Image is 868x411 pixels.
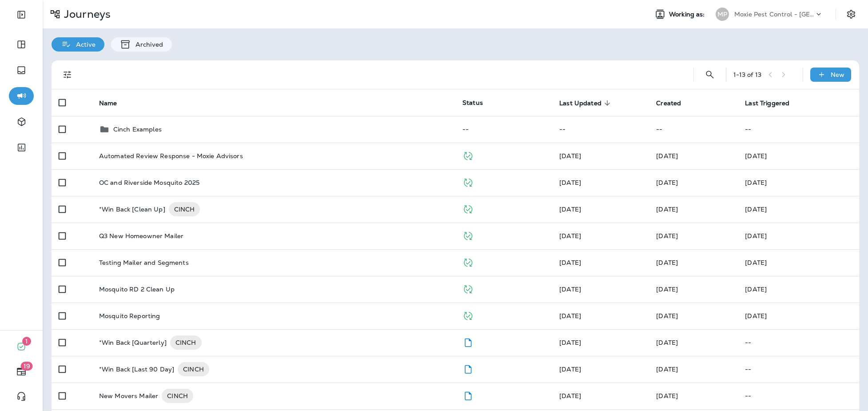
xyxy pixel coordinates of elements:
[99,286,175,293] p: Mosquito RD 2 Clean Up
[738,223,859,249] td: [DATE]
[552,116,649,143] td: --
[462,204,474,212] span: Published
[656,152,678,160] span: Priscilla Valverde
[733,71,761,78] div: 1 - 13 of 13
[656,232,678,240] span: Jason Munk
[59,66,76,84] button: Filters
[462,338,474,346] span: Draft
[745,100,789,107] span: Last Triggered
[656,312,678,320] span: Jason Munk
[99,312,160,319] p: Mosquito Reporting
[462,364,474,372] span: Draft
[559,99,613,107] span: Last Updated
[99,362,174,376] p: *Win Back [Last 90 Day]
[462,178,474,186] span: Published
[99,179,199,186] p: OC and Riverside Mosquito 2025
[99,152,243,160] p: Automated Review Response - Moxie Advisors
[716,8,729,21] div: MP
[669,11,707,18] span: Working as:
[559,392,581,400] span: Jason Munk
[170,338,202,347] span: CINCH
[656,99,693,107] span: Created
[738,169,859,196] td: [DATE]
[9,338,34,355] button: 1
[738,196,859,223] td: [DATE]
[649,116,738,143] td: --
[559,259,581,267] span: Jason Munk
[738,143,859,169] td: [DATE]
[462,99,483,107] span: Status
[169,202,200,216] div: CINCH
[701,66,719,84] button: Search Journeys
[559,339,581,347] span: Jason Munk
[9,6,34,24] button: Expand Sidebar
[462,151,474,159] span: Published
[178,365,209,374] span: CINCH
[559,205,581,213] span: Jason Munk
[462,284,474,292] span: Published
[9,363,34,380] button: 19
[462,231,474,239] span: Published
[170,335,202,350] div: CINCH
[99,389,158,403] p: New Movers Mailer
[99,100,117,107] span: Name
[99,259,189,266] p: Testing Mailer and Segments
[60,8,111,21] p: Journeys
[745,392,852,399] p: --
[559,152,581,160] span: Shannon Davis
[745,366,852,373] p: --
[99,202,165,216] p: *Win Back [Clean Up]
[72,41,96,48] p: Active
[656,179,678,187] span: Jason Munk
[831,71,844,78] p: New
[99,99,129,107] span: Name
[22,337,31,346] span: 1
[656,392,678,400] span: Jason Munk
[99,232,183,239] p: Q3 New Homeowner Mailer
[738,303,859,329] td: [DATE]
[656,259,678,267] span: Jason Munk
[738,276,859,303] td: [DATE]
[131,41,163,48] p: Archived
[21,362,33,371] span: 19
[559,312,581,320] span: Jason Munk
[462,311,474,319] span: Published
[656,100,681,107] span: Created
[99,335,167,350] p: *Win Back [Quarterly]
[162,389,193,403] div: CINCH
[462,391,474,399] span: Draft
[656,339,678,347] span: Jason Munk
[745,99,801,107] span: Last Triggered
[738,249,859,276] td: [DATE]
[559,232,581,240] span: Jason Munk
[745,339,852,346] p: --
[843,6,859,22] button: Settings
[169,205,200,214] span: CINCH
[656,205,678,213] span: Jason Munk
[162,391,193,400] span: CINCH
[656,285,678,293] span: Jason Munk
[455,116,552,143] td: --
[462,258,474,266] span: Published
[738,116,859,143] td: --
[734,11,814,18] p: Moxie Pest Control - [GEOGRAPHIC_DATA]
[559,285,581,293] span: Jason Munk
[656,365,678,373] span: Jason Munk
[178,362,209,376] div: CINCH
[559,179,581,187] span: Jason Munk
[559,100,601,107] span: Last Updated
[113,126,162,133] p: Cinch Examples
[559,365,581,373] span: Jason Munk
